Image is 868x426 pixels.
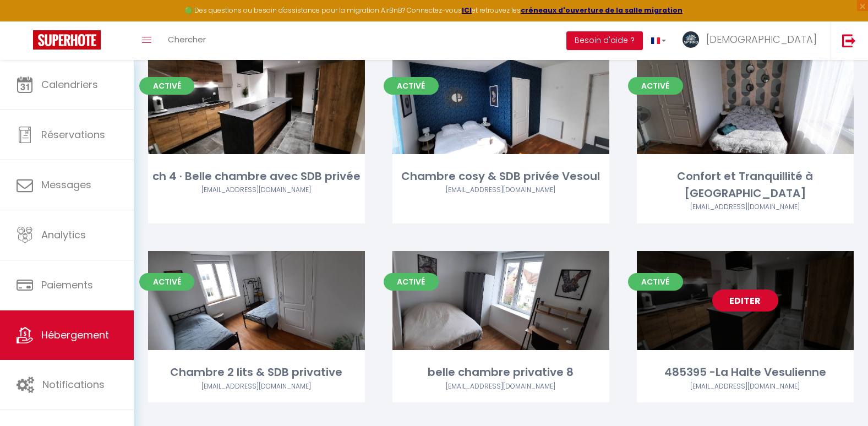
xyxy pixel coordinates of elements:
[41,278,93,292] span: Paiements
[637,202,854,212] div: Airbnb
[33,30,101,50] img: Super Booking
[41,128,105,141] span: Réservations
[566,31,643,50] button: Besoin d'aide ?
[42,378,105,391] span: Notifications
[148,168,365,185] div: ch 4 · Belle chambre avec SDB privée
[41,228,86,242] span: Analytics
[168,34,206,45] span: Chercher
[139,273,194,291] span: Activé
[41,78,98,91] span: Calendriers
[41,178,91,192] span: Messages
[139,77,194,95] span: Activé
[628,77,683,95] span: Activé
[9,4,42,37] button: Ouvrir le widget de chat LiveChat
[637,168,854,203] div: Confort et Tranquillité à [GEOGRAPHIC_DATA]
[41,328,109,342] span: Hébergement
[842,34,856,47] img: logout
[712,290,778,312] a: Editer
[706,32,817,46] span: [DEMOGRAPHIC_DATA]
[392,185,609,195] div: Airbnb
[392,381,609,392] div: Airbnb
[462,6,472,15] a: ICI
[160,21,214,60] a: Chercher
[384,273,439,291] span: Activé
[148,364,365,381] div: Chambre 2 lits & SDB privative
[521,6,683,15] a: créneaux d'ouverture de la salle migration
[392,168,609,185] div: Chambre cosy & SDB privée Vesoul
[148,185,365,195] div: Airbnb
[637,381,854,392] div: Airbnb
[392,364,609,381] div: belle chambre privative 8
[674,21,831,60] a: ... [DEMOGRAPHIC_DATA]
[637,364,854,381] div: 485395 -La Halte Vesulienne
[384,77,439,95] span: Activé
[628,273,683,291] span: Activé
[683,31,699,48] img: ...
[148,381,365,392] div: Airbnb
